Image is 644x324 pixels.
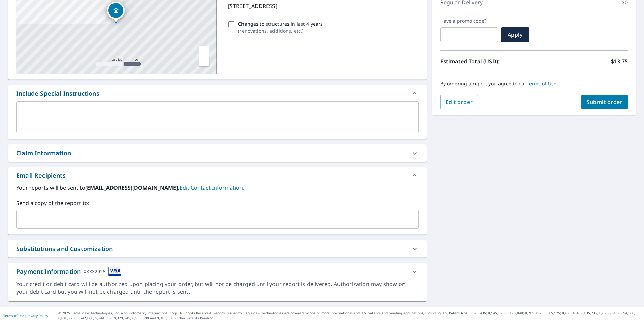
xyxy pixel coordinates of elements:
button: Edit order [440,95,478,109]
a: Current Level 17, Zoom In [199,46,209,56]
div: Substitutions and Customization [8,240,427,257]
img: cardImage [108,267,121,276]
a: Terms of Use [527,80,557,87]
a: Terms of Use [3,313,24,318]
div: Include Special Instructions [8,85,427,101]
label: Send a copy of the report to: [16,199,419,207]
div: Email Recipients [8,167,427,184]
b: [EMAIL_ADDRESS][DOMAIN_NAME]. [85,184,180,191]
div: Substitutions and Customization [16,244,113,253]
p: Changes to structures in last 4 years [238,20,323,27]
a: Privacy Policy [26,313,48,318]
div: XXXX2926 [84,267,105,276]
div: Claim Information [8,144,427,162]
div: Include Special Instructions [16,89,99,98]
p: $13.75 [611,57,628,65]
p: By ordering a report you agree to our [440,80,628,87]
a: EditContactInfo [180,184,244,191]
p: | [3,314,48,318]
span: Apply [506,31,524,38]
label: Have a promo code? [440,18,498,24]
span: Submit order [587,98,623,106]
a: Current Level 17, Zoom Out [199,56,209,66]
div: Email Recipients [16,171,66,180]
button: Submit order [581,95,628,109]
div: Dropped pin, building 1, Residential property, 170 Conejo Dr Millbrae, CA 94030 [107,2,125,23]
p: © 2025 Eagle View Technologies, Inc. and Pictometry International Corp. All Rights Reserved. Repo... [58,311,641,321]
span: Edit order [446,98,473,106]
div: Your credit or debit card will be authorized upon placing your order, but will not be charged unt... [16,280,419,296]
button: Apply [501,27,529,42]
p: Estimated Total (USD): [440,57,534,65]
div: Payment InformationXXXX2926cardImage [8,263,427,280]
p: [STREET_ADDRESS] [228,2,416,10]
div: Payment Information [16,267,121,276]
div: Claim Information [16,149,71,158]
label: Your reports will be sent to [16,184,419,192]
p: ( renovations, additions, etc. ) [238,27,323,34]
